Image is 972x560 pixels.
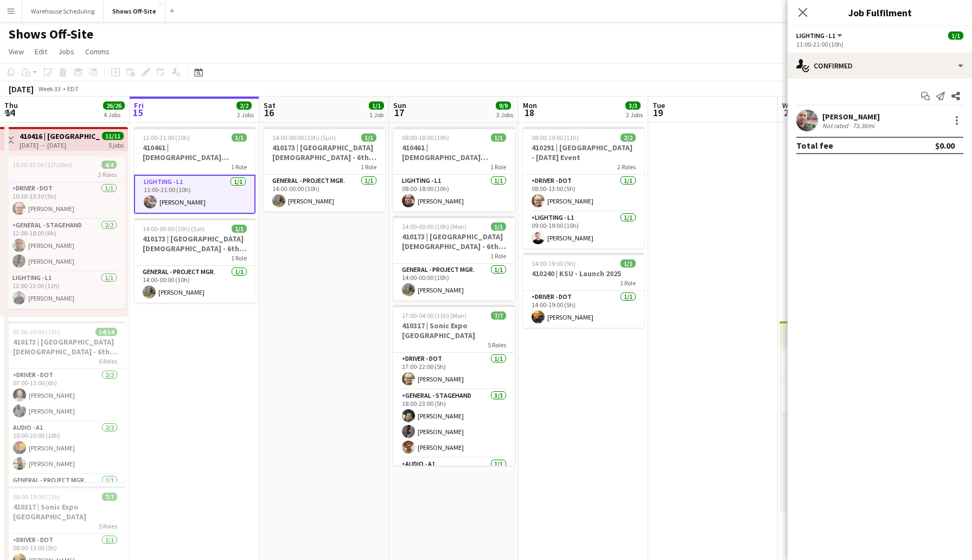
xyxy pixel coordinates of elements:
div: 4 Jobs [104,111,124,119]
h3: 410173 | [GEOGRAPHIC_DATA][DEMOGRAPHIC_DATA] - 6th Grade Fall Camp FFA 2025 [4,337,126,357]
span: 07:00-20:00 (13h) [13,328,60,336]
app-card-role: General - Project Mgr.1/114:00-00:00 (10h)[PERSON_NAME] [134,266,255,303]
span: 1 Role [490,163,506,171]
h3: 410317 | Sonic Expo [GEOGRAPHIC_DATA] [4,502,126,521]
app-card-role: Audio - A11/1 [393,458,515,495]
app-card-role: Lighting - L11/111:00-21:00 (10h)[PERSON_NAME] [134,175,255,214]
span: View [9,47,24,56]
span: Edit [35,47,47,56]
button: Shows Off-Site [104,1,165,22]
span: 19 [651,106,665,119]
div: 2 Jobs [626,111,643,119]
span: 14/14 [95,328,117,336]
span: Thu [4,100,18,110]
div: [PERSON_NAME] [822,112,880,122]
span: Wed [782,100,796,110]
span: Comms [85,47,110,56]
span: 08:00-19:00 (11h) [13,493,60,501]
span: 2 Roles [617,163,636,171]
span: 1 Role [231,163,247,171]
app-card-role: General - Project Mgr.1/114:00-00:00 (10h)[PERSON_NAME] [264,175,385,212]
a: Comms [81,44,114,59]
app-card-role: General - Project Mgr.1/114:00-00:00 (10h)[PERSON_NAME] [393,264,515,301]
h3: 410461 | [DEMOGRAPHIC_DATA][GEOGRAPHIC_DATA] [134,143,255,162]
div: [DATE] [9,84,34,94]
app-card-role: Lighting - L11/109:00-19:00 (10h)[PERSON_NAME] [523,212,644,249]
app-job-card: 14:00-19:00 (5h)1/1410240 | KSU - Launch 20251 RoleDriver - DOT1/114:00-19:00 (5h)[PERSON_NAME] [523,253,644,328]
div: 73.36mi [850,122,877,130]
button: Warehouse Scheduling [22,1,104,22]
a: View [4,44,28,59]
app-job-card: 14:00-00:00 (10h) (Mon)1/1410173 | [GEOGRAPHIC_DATA][DEMOGRAPHIC_DATA] - 6th Grade Fall Camp FFA ... [393,216,515,301]
span: Lighting - L1 [796,31,835,40]
div: $0.00 [935,140,955,151]
span: 08:00-19:00 (11h) [532,133,579,142]
div: 1 Job [369,111,383,119]
h3: Job Fulfilment [788,5,972,20]
span: 14:00-00:00 (10h) (Sun) [272,133,336,142]
h3: 410461 | [DEMOGRAPHIC_DATA][GEOGRAPHIC_DATA] [393,143,515,162]
span: Tue [653,100,665,110]
span: 9/9 [496,101,511,110]
span: 26/26 [103,101,125,110]
app-job-card: 08:00-19:00 (11h)2/2410291 | [GEOGRAPHIC_DATA] - [DATE] Event2 RolesDriver - DOT1/108:00-13:00 (5... [523,127,644,249]
div: EDT [67,85,79,93]
h3: 410173 | [GEOGRAPHIC_DATA][DEMOGRAPHIC_DATA] - 6th Grade Fall Camp FFA 2025 [393,232,515,251]
span: 4/4 [101,161,117,169]
app-job-card: 10:30-23:00 (12h30m)4/43 RolesDriver - DOT1/110:30-15:30 (5h)[PERSON_NAME]General - Stagehand2/21... [4,156,125,309]
a: Edit [30,44,52,59]
div: 11:00-21:00 (10h) [796,40,963,48]
span: 1/1 [232,225,247,233]
app-card-role: Driver - DOT1/108:00-13:00 (5h)[PERSON_NAME] [523,175,644,212]
span: 5 Roles [99,522,117,530]
span: 14:00-19:00 (5h) [532,259,575,268]
app-job-card: 14:00-00:00 (10h) (Sat)1/1410173 | [GEOGRAPHIC_DATA][DEMOGRAPHIC_DATA] - 6th Grade Fall Camp FFA ... [134,218,255,303]
a: Jobs [54,44,79,59]
h3: 410317 | Sonic Expo [GEOGRAPHIC_DATA] [393,321,515,340]
h3: 410240 | KSU - Launch 2025 [523,269,644,278]
span: Fri [134,100,144,110]
div: Total fee [796,140,833,151]
span: 08:00-18:00 (10h) [402,133,449,142]
span: 5 Roles [488,341,506,349]
span: 17:00-04:00 (11h) (Mon) [402,311,466,320]
span: Week 33 [36,85,63,93]
app-card-role: General - Stagehand3/318:00-23:00 (5h)[PERSON_NAME][PERSON_NAME][PERSON_NAME] [393,390,515,458]
app-card-role: Driver - DOT1/114:00-19:00 (5h)[PERSON_NAME] [523,291,644,328]
div: 2 Jobs [237,111,254,119]
span: 1/1 [369,101,384,110]
app-card-role: Video - V11/108:00-18:00 (10h)[PERSON_NAME] [782,377,903,413]
div: 08:00-18:00 (10h)1/1410461 | [DEMOGRAPHIC_DATA][GEOGRAPHIC_DATA]1 RoleLighting - L11/108:00-18:00... [393,127,515,212]
span: 20 [781,106,796,119]
app-card-role: Driver - DOT1/117:00-22:00 (5h)[PERSON_NAME] [393,353,515,390]
span: Mon [523,100,537,110]
app-job-card: 08:00-18:00 (10h)1/11 RoleVideo - V11/108:00-18:00 (10h)[PERSON_NAME] [782,351,903,413]
span: 7/7 [102,493,117,501]
span: 1/1 [491,222,506,231]
h1: Shows Off-Site [9,26,93,42]
span: 1 Role [490,252,506,260]
span: 1 Role [361,163,376,171]
app-job-card: 14:00-00:00 (10h) (Sun)1/1410173 | [GEOGRAPHIC_DATA][DEMOGRAPHIC_DATA] - 6th Grade Fall Camp FFA ... [264,127,385,212]
app-card-role: Audio - A12/210:00-20:00 (10h)[PERSON_NAME][PERSON_NAME] [4,422,126,474]
span: Jobs [58,47,74,56]
span: 16 [262,106,276,119]
span: 10:30-23:00 (12h30m) [12,161,72,169]
span: 1/1 [491,133,506,142]
span: 1/1 [948,31,963,40]
h3: 410173 | [GEOGRAPHIC_DATA][DEMOGRAPHIC_DATA] - 6th Grade Fall Camp FFA 2025 [264,143,385,162]
app-job-card: 07:00-20:00 (13h)14/14410173 | [GEOGRAPHIC_DATA][DEMOGRAPHIC_DATA] - 6th Grade Fall Camp FFA 2025... [4,321,126,482]
h3: 410416 | [GEOGRAPHIC_DATA][DEMOGRAPHIC_DATA] - [GEOGRAPHIC_DATA] [20,131,100,141]
span: 11/11 [102,132,124,140]
span: 14:00-00:00 (10h) (Mon) [402,222,466,231]
span: 3 Roles [98,170,117,179]
span: 14:00-00:00 (10h) (Sat) [143,225,204,233]
app-card-role: Lighting - L11/112:00-23:00 (11h)[PERSON_NAME] [4,272,125,309]
span: 1 Role [231,254,247,262]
